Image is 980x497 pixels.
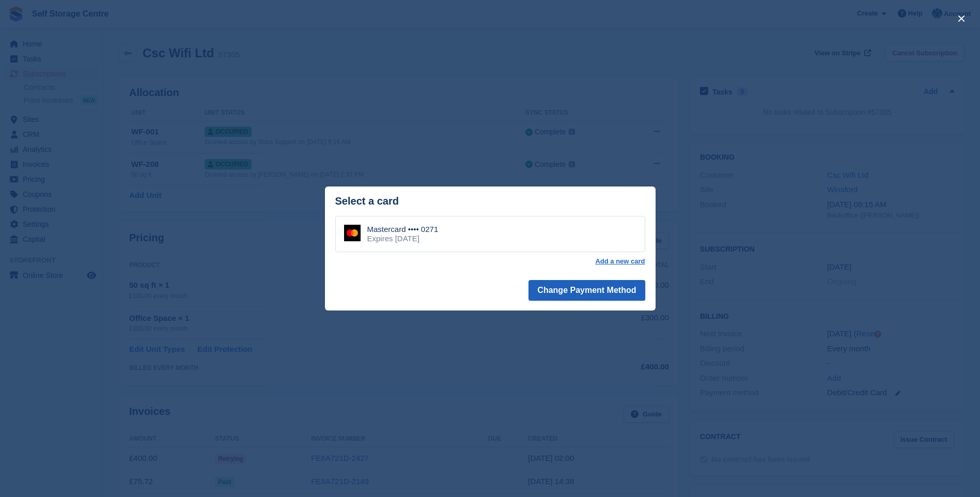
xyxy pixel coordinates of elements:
a: Add a new card [595,257,645,266]
div: Mastercard •••• 0271 [367,225,439,234]
div: Select a card [335,195,645,207]
img: Mastercard Logo [344,225,361,241]
button: close [953,10,970,27]
div: Expires [DATE] [367,234,439,243]
button: Change Payment Method [528,280,645,301]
